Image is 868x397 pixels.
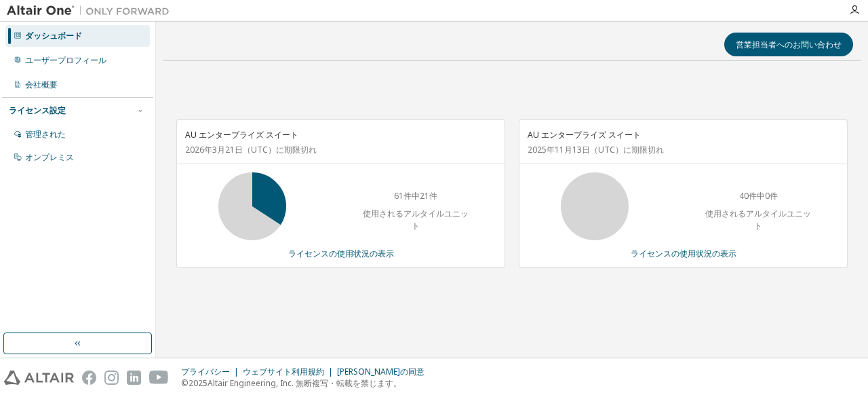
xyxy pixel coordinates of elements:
img: youtube.svg [149,371,169,385]
font: ライセンスの使用状況の表示 [631,248,736,259]
font: 40件中0件 [739,190,778,202]
font: ライセンス設定 [9,105,66,116]
font: ウェブサイト利用規約 [243,366,324,377]
font: 2025年11月13日 [528,144,590,155]
img: linkedin.svg [127,371,141,385]
font: に期限切れ [623,144,664,155]
img: instagram.svg [104,371,119,385]
font: 使用されるアルタイルユニット [705,208,811,231]
button: 営業担当者へのお問い合わせ [724,33,853,56]
font: 61件中21件 [394,190,437,202]
font: オンプレミス [25,151,74,163]
font: 営業担当者へのお問い合わせ [736,39,842,50]
img: facebook.svg [82,371,96,385]
font: （UTC） [590,144,623,155]
img: アルタイルワン [7,4,176,18]
font: （UTC） [243,144,276,155]
font: 管理された [25,128,66,140]
font: に期限切れ [276,144,317,155]
font: ユーザープロフィール [25,54,106,66]
font: 使用されるアルタイルユニット [363,208,469,231]
font: 2026年3月21日 [185,144,243,155]
font: AU エンタープライズ スイート [528,129,641,140]
img: altair_logo.svg [4,371,74,385]
font: [PERSON_NAME]の同意 [337,366,425,377]
font: プライバシー [181,366,230,377]
font: © [181,377,189,389]
font: Altair Engineering, Inc. 無断複写・転載を禁じます。 [208,377,401,389]
font: 会社概要 [25,79,58,90]
font: ダッシュボード [25,30,82,41]
font: AU エンタープライズ スイート [185,129,298,140]
font: 2025 [189,377,208,389]
font: ライセンスの使用状況の表示 [288,248,394,259]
